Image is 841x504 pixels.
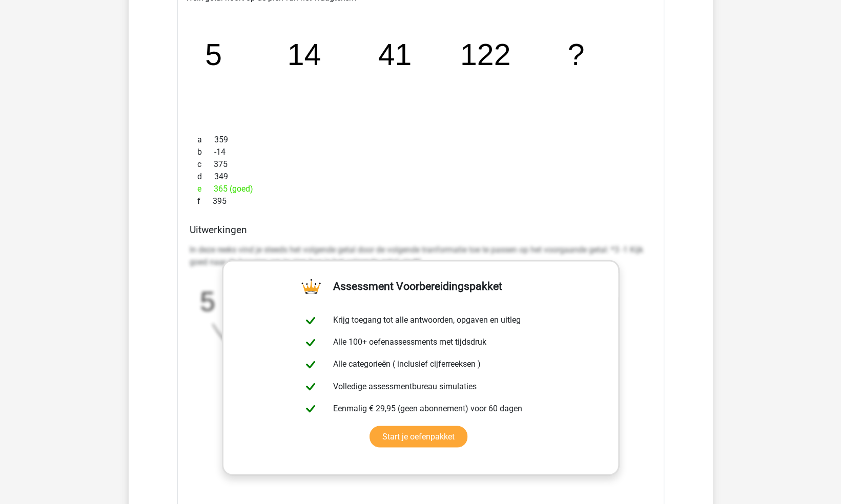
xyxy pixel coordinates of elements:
div: 375 [190,158,652,171]
span: f [197,195,213,207]
p: In deze reeks vind je steeds het volgende getal door de volgende tranformatie toe te passen op he... [190,244,652,268]
div: -14 [190,146,652,158]
tspan: 5 [200,286,215,317]
tspan: 122 [461,37,511,71]
a: Start je oefenpakket [370,426,467,447]
span: c [197,158,214,171]
tspan: 14 [288,37,321,71]
tspan: 41 [378,37,412,71]
span: e [197,183,214,195]
div: 365 (goed) [190,183,652,195]
span: b [197,146,214,158]
tspan: 5 [205,37,222,71]
tspan: ? [568,37,585,71]
div: 395 [190,195,652,207]
div: 359 [190,134,652,146]
div: 349 [190,171,652,183]
span: d [197,171,214,183]
h4: Uitwerkingen [190,224,652,236]
span: a [197,134,214,146]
